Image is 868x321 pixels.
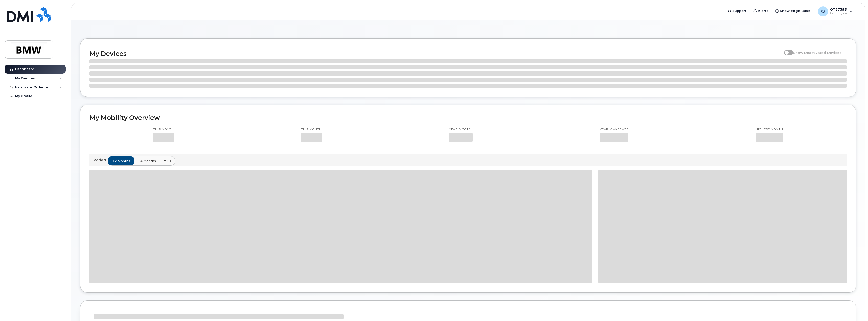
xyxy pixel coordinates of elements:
input: Show Deactivated Devices [784,48,788,52]
p: Highest month [756,128,783,132]
p: This month [153,128,174,132]
span: 24 months [138,159,156,163]
h2: My Devices [89,50,782,57]
h2: My Mobility Overview [89,114,847,121]
p: Yearly total [449,128,473,132]
p: Yearly average [600,128,628,132]
span: Show Deactivated Devices [793,51,841,55]
p: Period [94,158,108,162]
p: This month [301,128,322,132]
span: YTD [164,159,171,163]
